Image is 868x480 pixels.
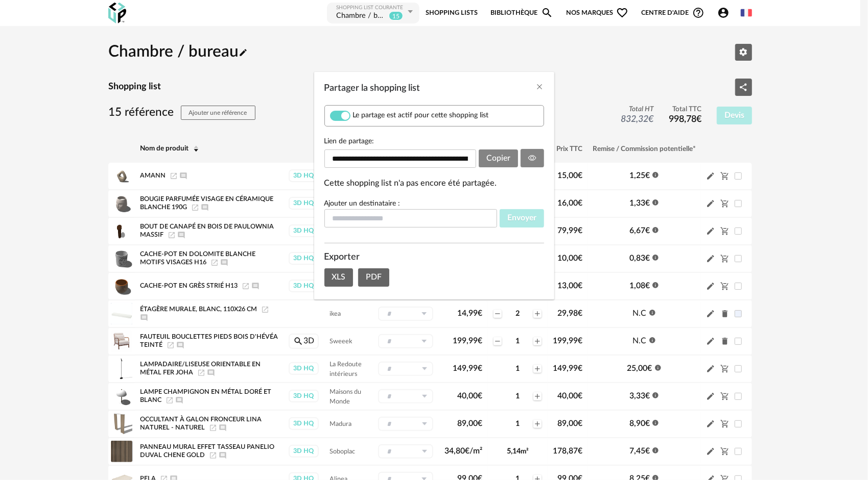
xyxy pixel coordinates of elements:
[324,178,544,189] div: Cette shopping list n'a pas encore été partagée.
[536,82,544,93] button: Close
[324,84,420,93] span: Partager la shopping list
[332,273,345,281] span: XLS
[366,273,382,281] span: PDF
[353,111,489,120] span: Le partage est actif pour cette shopping list
[324,251,544,263] div: Exporter
[324,268,354,287] button: XLS
[324,200,401,207] label: Ajouter un destinataire :
[358,268,389,287] button: PDF
[324,137,544,146] label: Lien de partage:
[479,149,518,168] button: Copier
[500,209,544,228] button: Envoyer
[486,154,510,162] span: Copier
[507,214,536,222] span: Envoyer
[314,72,554,299] div: Partager la shopping list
